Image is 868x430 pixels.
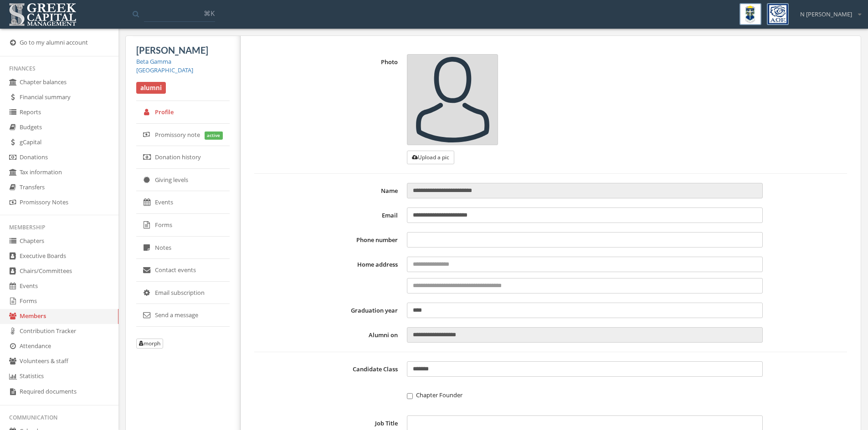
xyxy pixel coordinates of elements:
label: Graduation year [254,303,402,318]
a: Email subscription [136,282,230,304]
a: Forms [136,214,230,237]
label: Alumni on [254,327,402,343]
a: Profile [136,101,230,124]
a: Contact events [136,259,230,282]
label: Photo [254,54,402,164]
a: Promissory note [136,124,230,147]
a: Beta Gamma [136,57,171,66]
input: Chapter Founder [407,393,413,399]
a: Notes [136,237,230,259]
label: Chapter Founder [407,390,762,400]
span: ⌘K [204,9,215,18]
a: Giving levels [136,169,230,192]
span: alumni [136,82,166,94]
button: Upload a pic [407,151,454,164]
label: Name [254,183,402,198]
label: Email [254,207,402,223]
span: active [205,132,223,140]
a: Donation history [136,146,230,169]
div: N [PERSON_NAME] [794,3,861,19]
a: [GEOGRAPHIC_DATA] [136,66,193,74]
label: Candidate Class [254,361,402,377]
a: Events [136,191,230,214]
label: Phone number [254,232,402,248]
label: Home address [254,257,402,293]
span: N [PERSON_NAME] [800,10,852,19]
span: [PERSON_NAME] [136,45,208,56]
button: morph [136,339,163,349]
a: Send a message [136,304,230,327]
